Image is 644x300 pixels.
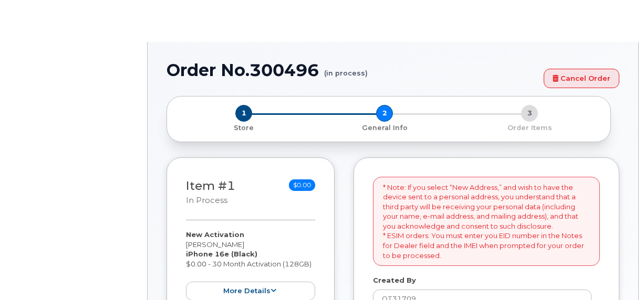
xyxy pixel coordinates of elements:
[167,61,538,79] h1: Order No.300496
[235,105,252,122] span: 1
[373,275,416,285] label: Created By
[186,230,244,239] strong: New Activation
[324,61,368,77] small: (in process)
[186,179,235,206] h3: Item #1
[186,250,257,258] strong: iPhone 16e (Black)
[175,122,312,133] a: 1 Store
[186,196,227,205] small: in process
[180,123,308,133] p: Store
[383,183,590,261] p: * Note: If you select “New Address,” and wish to have the device sent to a personal address, you ...
[289,179,315,191] span: $0.00
[544,69,619,88] a: Cancel Order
